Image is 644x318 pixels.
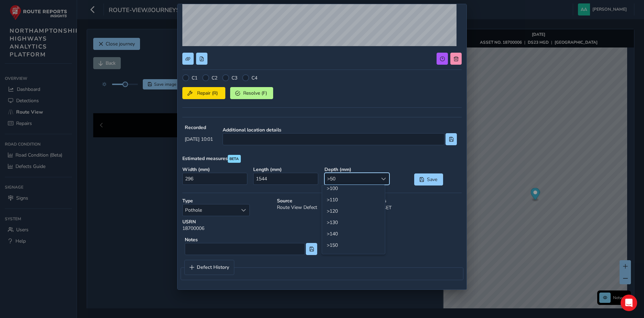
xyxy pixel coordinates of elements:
[322,183,385,194] li: >100
[212,75,217,81] label: C2
[182,219,320,225] strong: USRN
[251,75,257,81] label: C4
[185,136,213,142] span: [DATE] 10:01
[372,198,462,204] strong: Status
[185,236,317,243] strong: Notes
[427,176,438,183] span: Save
[322,232,464,260] div: N/A
[230,87,273,99] button: Resolve (F)
[182,166,249,173] strong: Width ( mm )
[322,217,385,228] li: >130
[229,156,239,162] span: BETA
[182,198,272,204] strong: Type
[232,75,237,81] label: C3
[372,204,462,211] p: NOT SET
[238,204,249,216] div: Select a type
[182,87,225,99] button: Repair (R)
[324,166,391,173] strong: Depth ( mm )
[253,166,320,173] strong: Length ( mm )
[195,90,220,96] span: Repair (R)
[185,260,234,275] a: Defect History
[180,216,322,234] div: 18700006
[322,240,385,251] li: >150
[325,173,378,184] span: >50
[183,204,238,216] span: Pothole
[414,173,443,185] button: Save
[324,234,462,241] strong: Growth rate
[192,75,197,81] label: C1
[182,155,228,162] strong: Estimated measures
[185,124,213,131] strong: Recorded
[621,295,637,311] div: Open Intercom Messenger
[324,219,462,225] strong: Road name
[223,127,457,133] strong: Additional location details
[322,205,385,217] li: >120
[322,251,385,262] li: >160
[277,198,367,204] strong: Source
[243,90,268,96] span: Resolve (F)
[322,228,385,240] li: >140
[322,216,464,234] div: [GEOGRAPHIC_DATA]
[275,195,369,219] div: Route View Defect
[197,265,229,270] span: Defect History
[322,194,385,205] li: >110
